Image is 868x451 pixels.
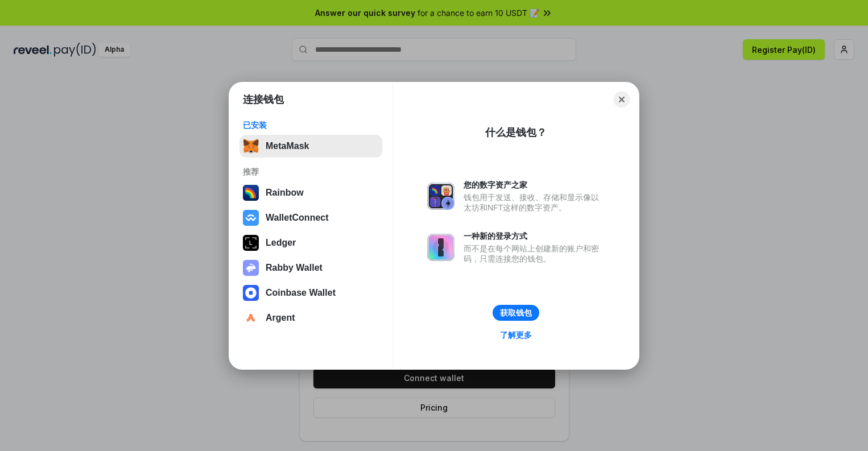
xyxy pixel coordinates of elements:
img: svg+xml,%3Csvg%20xmlns%3D%22http%3A%2F%2Fwww.w3.org%2F2000%2Fsvg%22%20fill%3D%22none%22%20viewBox... [243,260,259,276]
div: MetaMask [266,141,309,151]
div: Rainbow [266,188,304,198]
div: Coinbase Wallet [266,288,336,298]
img: svg+xml,%3Csvg%20xmlns%3D%22http%3A%2F%2Fwww.w3.org%2F2000%2Fsvg%22%20width%3D%2228%22%20height%3... [243,235,259,251]
button: 获取钱包 [493,305,539,321]
div: 推荐 [243,167,379,177]
img: svg+xml,%3Csvg%20xmlns%3D%22http%3A%2F%2Fwww.w3.org%2F2000%2Fsvg%22%20fill%3D%22none%22%20viewBox... [427,183,454,210]
button: WalletConnect [239,206,382,229]
button: Rainbow [239,181,382,204]
div: 一种新的登录方式 [464,231,605,241]
button: Coinbase Wallet [239,282,382,304]
img: svg+xml,%3Csvg%20width%3D%2228%22%20height%3D%2228%22%20viewBox%3D%220%200%2028%2028%22%20fill%3D... [243,210,259,226]
button: Rabby Wallet [239,256,382,279]
div: WalletConnect [266,213,329,223]
div: 已安装 [243,120,379,130]
div: 您的数字资产之家 [464,180,605,190]
div: 什么是钱包？ [485,126,547,139]
div: Ledger [266,238,296,248]
button: Ledger [239,231,382,254]
div: 而不是在每个网站上创建新的账户和密码，只需连接您的钱包。 [464,243,605,264]
div: 获取钱包 [500,308,532,318]
button: MetaMask [239,135,382,158]
div: Argent [266,313,295,323]
img: svg+xml,%3Csvg%20width%3D%22120%22%20height%3D%22120%22%20viewBox%3D%220%200%20120%20120%22%20fil... [243,185,259,201]
div: 了解更多 [500,330,532,340]
img: svg+xml,%3Csvg%20fill%3D%22none%22%20height%3D%2233%22%20viewBox%3D%220%200%2035%2033%22%20width%... [243,138,259,154]
h1: 连接钱包 [243,93,284,106]
button: Close [614,92,630,107]
img: svg+xml,%3Csvg%20xmlns%3D%22http%3A%2F%2Fwww.w3.org%2F2000%2Fsvg%22%20fill%3D%22none%22%20viewBox... [427,234,454,261]
a: 了解更多 [493,328,539,342]
img: svg+xml,%3Csvg%20width%3D%2228%22%20height%3D%2228%22%20viewBox%3D%220%200%2028%2028%22%20fill%3D... [243,310,259,326]
div: 钱包用于发送、接收、存储和显示像以太坊和NFT这样的数字资产。 [464,192,605,213]
img: svg+xml,%3Csvg%20width%3D%2228%22%20height%3D%2228%22%20viewBox%3D%220%200%2028%2028%22%20fill%3D... [243,285,259,301]
div: Rabby Wallet [266,263,323,273]
button: Argent [239,307,382,329]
